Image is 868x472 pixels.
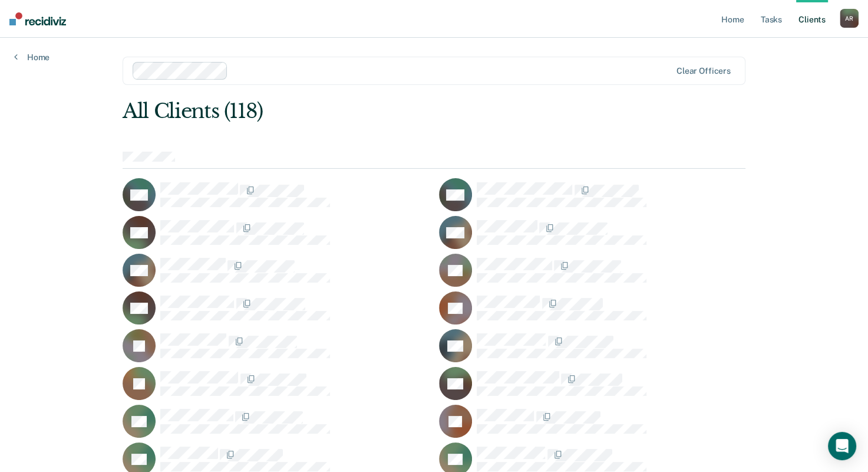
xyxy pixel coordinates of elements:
button: AR [840,9,859,28]
img: Recidiviz [9,12,66,25]
a: Home [14,52,49,63]
div: Open Intercom Messenger [828,432,856,460]
div: A R [840,9,859,28]
div: All Clients (118) [123,99,621,123]
div: Clear officers [676,66,731,76]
